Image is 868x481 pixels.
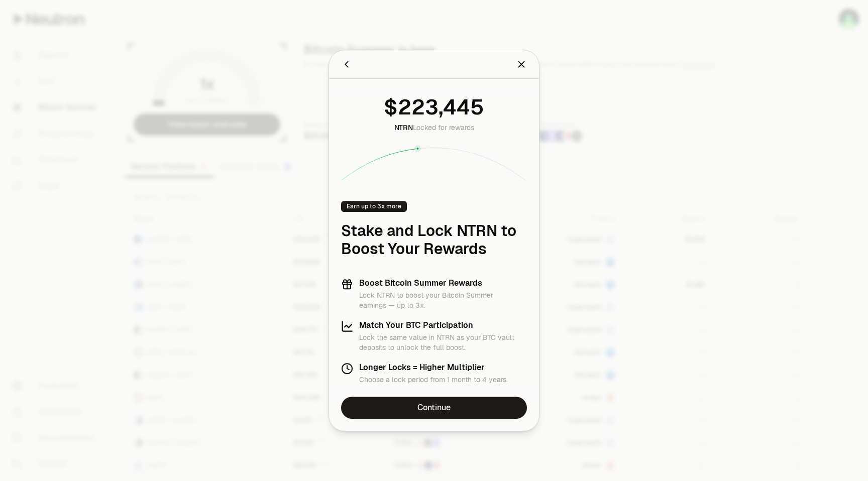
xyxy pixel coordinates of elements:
[341,57,352,71] button: Back
[341,222,527,258] h1: Stake and Lock NTRN to Boost Your Rewards
[359,320,527,330] h3: Match Your BTC Participation
[516,57,527,71] button: Close
[359,332,527,352] p: Lock the same value in NTRN as your BTC vault deposits to unlock the full boost.
[359,290,527,310] p: Lock NTRN to boost your Bitcoin Summer earnings — up to 3x.
[359,278,527,288] h3: Boost Bitcoin Summer Rewards
[359,363,508,373] h3: Longer Locks = Higher Multiplier
[359,375,508,385] p: Choose a lock period from 1 month to 4 years.
[394,123,413,132] span: NTRN
[341,201,407,212] div: Earn up to 3x more
[394,123,474,133] div: Locked for rewards
[341,397,527,419] a: Continue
